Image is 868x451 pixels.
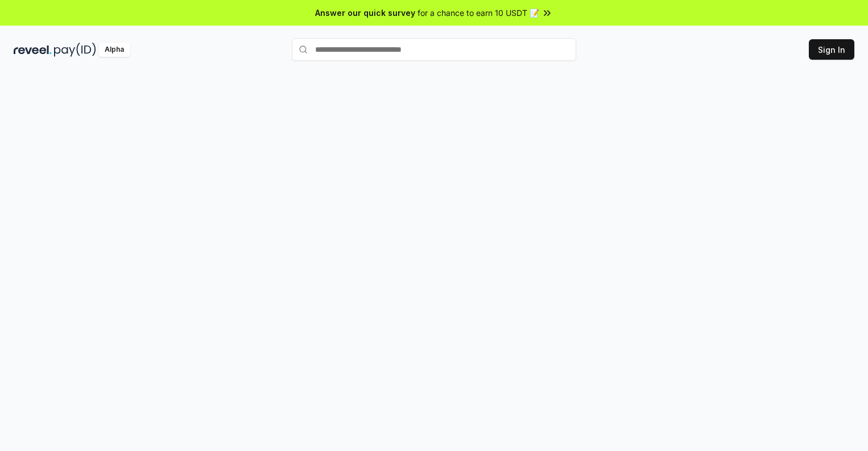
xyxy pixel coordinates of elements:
[418,7,539,19] span: for a chance to earn 10 USDT 📝
[315,7,415,19] span: Answer our quick survey
[14,43,52,57] img: reveel_dark
[98,43,130,57] div: Alpha
[54,43,96,57] img: pay_id
[809,39,854,60] button: Sign In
